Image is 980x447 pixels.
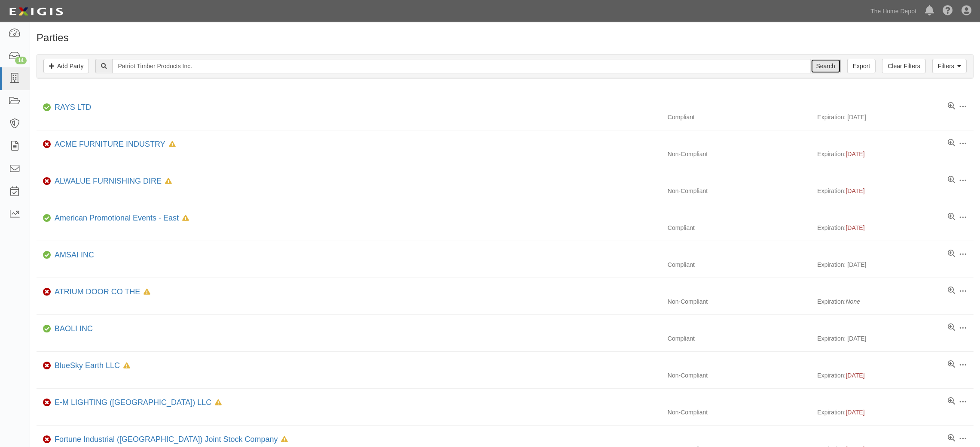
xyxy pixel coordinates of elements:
[661,187,818,195] div: Non-Compliant
[661,113,818,121] div: Compliant
[51,397,222,408] div: E-M LIGHTING (USA) LLC
[948,176,955,184] a: View results summary
[846,187,865,194] span: [DATE]
[51,139,176,150] div: ACME FURNITURE INDUSTRY
[6,4,66,19] img: logo-5460c22ac91f19d4615b14bd174203de0afe785f0fc80cf4dbbc73dc1793850b.png
[165,178,172,184] i: In Default since 08/05/2024
[846,298,860,305] i: None
[866,3,921,20] a: The Home Depot
[43,437,51,443] i: Non-Compliant
[948,360,955,369] a: View results summary
[43,326,51,332] i: Compliant
[55,287,140,296] a: ATRIUM DOOR CO THE
[43,59,89,73] a: Add Party
[215,400,222,406] i: In Default since 10/17/2024
[51,102,91,113] div: RAYS LTD
[51,360,130,371] div: BlueSky Earth LLC
[43,400,51,406] i: Non-Compliant
[55,435,278,444] a: Fortune Industrial ([GEOGRAPHIC_DATA]) Joint Stock Company
[143,289,150,295] i: In Default since 09/01/2023
[661,223,818,232] div: Compliant
[43,289,51,295] i: Non-Compliant
[847,59,876,73] a: Export
[846,224,865,231] span: [DATE]
[818,223,974,232] div: Expiration:
[51,287,150,298] div: ATRIUM DOOR CO THE
[661,371,818,380] div: Non-Compliant
[169,142,176,148] i: In Default since 08/05/2025
[948,323,955,332] a: View results summary
[818,113,974,121] div: Expiration: [DATE]
[112,59,811,73] input: Search
[948,287,955,295] a: View results summary
[948,250,955,258] a: View results summary
[948,397,955,406] a: View results summary
[55,140,165,148] a: ACME FURNITURE INDUSTRY
[818,408,974,417] div: Expiration:
[948,139,955,148] a: View results summary
[51,213,189,224] div: American Promotional Events - East
[661,408,818,417] div: Non-Compliant
[818,260,974,269] div: Expiration: [DATE]
[55,103,91,112] a: RAYS LTD
[51,323,93,335] div: BAOLI INC
[55,177,162,185] a: ALWALUE FURNISHING DIRE
[661,334,818,343] div: Compliant
[182,215,189,221] i: In Default since 11/22/2024
[943,6,953,16] i: Help Center - Complianz
[55,324,93,333] a: BAOLI INC
[932,59,967,73] a: Filters
[43,178,51,184] i: Non-Compliant
[43,105,51,111] i: Compliant
[55,214,179,222] a: American Promotional Events - East
[51,176,172,187] div: ALWALUE FURNISHING DIRE
[818,371,974,380] div: Expiration:
[818,187,974,195] div: Expiration:
[948,102,955,111] a: View results summary
[55,251,94,259] a: AMSAI INC
[846,151,865,157] span: [DATE]
[43,363,51,369] i: Non-Compliant
[51,250,94,261] div: AMSAI INC
[811,59,841,73] input: Search
[882,59,925,73] a: Clear Filters
[43,215,51,221] i: Compliant
[948,213,955,221] a: View results summary
[818,334,974,343] div: Expiration: [DATE]
[661,150,818,158] div: Non-Compliant
[818,297,974,306] div: Expiration:
[43,252,51,258] i: Compliant
[51,434,288,445] div: Fortune Industrial (Vietnam) Joint Stock Company
[15,57,27,64] div: 14
[818,150,974,158] div: Expiration:
[37,32,974,43] h1: Parties
[846,372,865,379] span: [DATE]
[661,260,818,269] div: Compliant
[661,297,818,306] div: Non-Compliant
[281,437,288,443] i: In Default since 06/21/2024
[43,142,51,148] i: Non-Compliant
[55,398,211,407] a: E-M LIGHTING ([GEOGRAPHIC_DATA]) LLC
[123,363,130,369] i: In Default since 07/05/2025
[948,434,955,443] a: View results summary
[846,409,865,416] span: [DATE]
[55,361,120,370] a: BlueSky Earth LLC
